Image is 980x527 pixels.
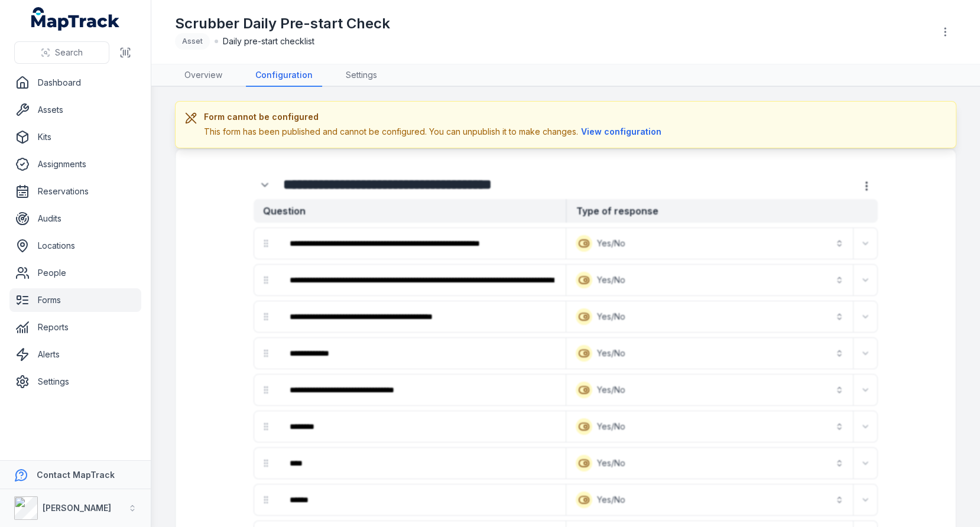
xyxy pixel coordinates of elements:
h3: Form cannot be configured [204,111,664,123]
button: Search [14,41,109,64]
a: MapTrack [31,7,120,31]
h1: Scrubber Daily Pre-start Check [175,14,390,33]
button: View configuration [578,125,664,138]
a: Kits [9,125,141,149]
strong: [PERSON_NAME] [43,503,111,513]
span: Search [55,47,83,58]
a: Configuration [246,64,322,87]
a: Audits [9,207,141,230]
a: Settings [336,64,387,87]
a: People [9,261,141,285]
a: Settings [9,370,141,393]
span: Daily pre-start checklist [223,35,314,47]
a: Dashboard [9,71,141,95]
a: Reports [9,315,141,339]
strong: Contact MapTrack [37,470,115,480]
a: Forms [9,288,141,312]
div: Asset [175,33,210,50]
a: Reservations [9,180,141,203]
a: Alerts [9,343,141,366]
a: Assignments [9,152,141,176]
a: Overview [175,64,232,87]
div: This form has been published and cannot be configured. You can unpublish it to make changes. [204,125,664,138]
a: Assets [9,98,141,122]
a: Locations [9,234,141,258]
